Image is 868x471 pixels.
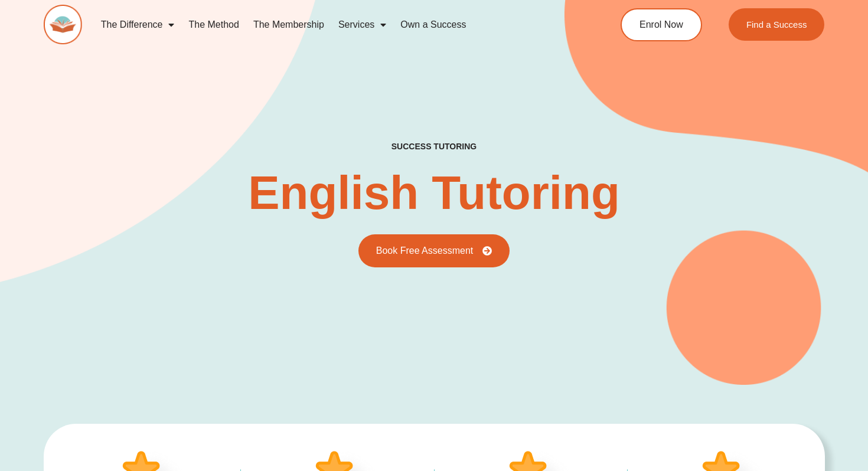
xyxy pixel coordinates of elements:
[331,11,393,38] a: Services
[94,11,576,38] nav: Menu
[376,246,474,256] span: Book Free Assessment
[248,169,620,217] h2: English Tutoring
[746,20,807,29] span: Find a Success
[393,11,473,38] a: Own a Success
[639,20,683,30] span: Enrol Now
[729,8,825,41] a: Find a Success
[246,11,331,38] a: The Membership
[621,8,702,41] a: Enrol Now
[94,11,182,38] a: The Difference
[358,234,510,267] a: Book Free Assessment
[181,11,246,38] a: The Method
[391,141,477,152] h2: success tutoring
